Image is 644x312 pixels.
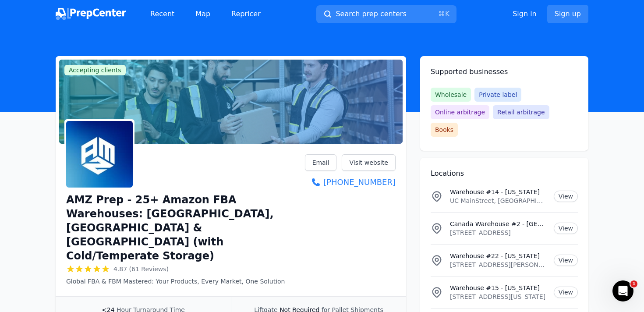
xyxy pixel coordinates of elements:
iframe: Intercom live chat [612,280,633,301]
img: PrepCenter [56,8,126,20]
span: Search prep centers [336,9,406,19]
p: [STREET_ADDRESS][US_STATE] [450,292,547,301]
h2: Locations [431,168,578,179]
a: Email [305,154,337,171]
a: [PHONE_NUMBER] [305,176,396,188]
a: Sign up [547,5,588,23]
span: 4.87 (61 Reviews) [113,265,169,273]
a: Visit website [342,154,396,171]
span: Retail arbitrage [493,105,549,119]
kbd: ⌘ [438,10,445,18]
kbd: K [445,10,450,18]
p: [STREET_ADDRESS] [450,228,547,237]
p: Canada Warehouse #2 - [GEOGRAPHIC_DATA] [450,220,547,228]
a: Map [188,5,217,23]
a: Sign in [513,9,537,19]
span: Private label [474,88,521,102]
button: Search prep centers⌘K [316,5,456,23]
span: Books [431,123,458,137]
a: View [554,223,578,234]
a: Recent [143,5,181,23]
p: UC MainStreet, [GEOGRAPHIC_DATA], [GEOGRAPHIC_DATA], [US_STATE][GEOGRAPHIC_DATA], [GEOGRAPHIC_DATA] [450,196,547,205]
a: Repricer [224,5,268,23]
img: AMZ Prep - 25+ Amazon FBA Warehouses: US, Canada & UK (with Cold/Temperate Storage) [66,121,133,188]
span: Online arbitrage [431,105,489,119]
a: View [554,287,578,298]
a: View [554,255,578,266]
p: Warehouse #14 - [US_STATE] [450,188,547,196]
p: [STREET_ADDRESS][PERSON_NAME][US_STATE] [450,260,547,269]
span: 1 [630,280,637,287]
p: Global FBA & FBM Mastered: Your Products, Every Market, One Solution [66,277,305,286]
span: Accepting clients [64,65,126,75]
a: View [554,191,578,202]
h1: AMZ Prep - 25+ Amazon FBA Warehouses: [GEOGRAPHIC_DATA], [GEOGRAPHIC_DATA] & [GEOGRAPHIC_DATA] (w... [66,193,305,263]
span: Wholesale [431,88,471,102]
p: Warehouse #15 - [US_STATE] [450,284,547,292]
h2: Supported businesses [431,67,578,77]
p: Warehouse #22 - [US_STATE] [450,252,547,260]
